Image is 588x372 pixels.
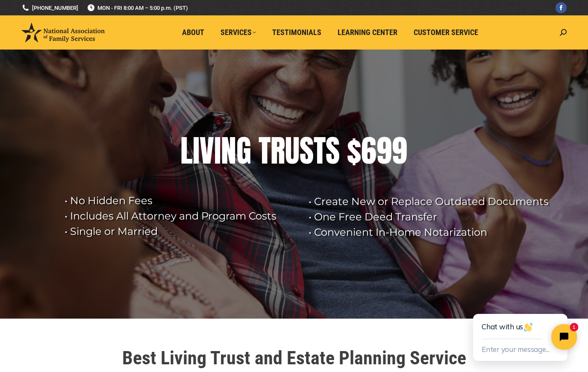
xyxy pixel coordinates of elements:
a: Facebook page opens in new window [556,2,567,13]
div: I [214,134,221,168]
div: T [259,134,270,168]
h1: Best Living Trust and Estate Planning Service [55,349,533,367]
div: U [285,134,300,168]
div: 9 [376,134,392,168]
div: G [236,134,251,168]
span: Customer Service [414,28,478,37]
span: About [182,28,204,37]
div: S [326,134,340,168]
div: 9 [392,134,407,168]
span: MON - FRI 8:00 AM – 5:00 p.m. (PST) [87,4,188,12]
span: Learning Center [338,28,397,37]
div: T [314,134,326,168]
rs-layer: • No Hidden Fees • Includes All Attorney and Program Costs • Single or Married [65,193,298,239]
div: R [270,134,285,168]
div: N [221,134,236,168]
div: S [300,134,314,168]
a: About [176,24,210,41]
img: National Association of Family Services [21,23,105,42]
a: Testimonials [266,24,327,41]
iframe: Tidio Chat [454,286,588,372]
a: Learning Center [332,24,403,41]
span: Testimonials [272,28,321,37]
div: 6 [361,134,376,168]
div: I [193,134,200,168]
div: L [180,134,193,168]
a: [PHONE_NUMBER] [21,4,78,12]
a: Customer Service [408,24,484,41]
rs-layer: • Create New or Replace Outdated Documents • One Free Deed Transfer • Convenient In-Home Notariza... [309,194,556,240]
div: $ [347,134,361,168]
span: Services [220,28,256,37]
div: V [200,134,214,168]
